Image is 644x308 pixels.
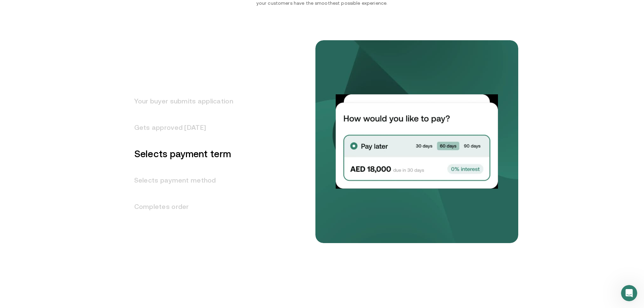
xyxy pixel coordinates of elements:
h3: Selects payment method [126,167,233,193]
iframe: Intercom live chat [621,285,637,301]
img: Selects payment term [336,94,498,188]
h3: Gets approved [DATE] [126,114,233,141]
h3: Selects payment term [126,141,233,167]
h3: Your buyer submits application [126,88,233,114]
h3: Completes order [126,193,233,220]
